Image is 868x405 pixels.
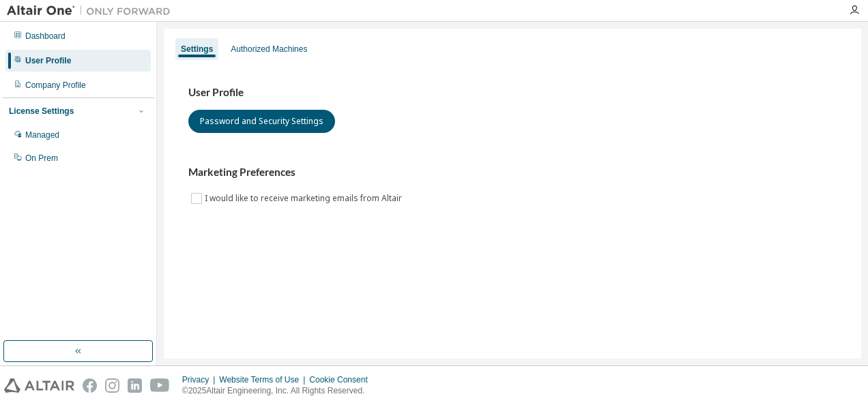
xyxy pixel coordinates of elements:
button: Password and Security Settings [188,110,335,133]
img: youtube.svg [150,378,170,393]
h3: User Profile [188,86,837,100]
p: © 2025 Altair Engineering, Inc. All Rights Reserved. [182,385,376,397]
div: On Prem [25,153,58,164]
div: Dashboard [25,31,66,42]
img: Altair One [7,4,177,18]
h3: Marketing Preferences [188,166,837,179]
img: linkedin.svg [128,378,142,393]
img: facebook.svg [83,378,97,393]
div: Privacy [182,374,219,385]
label: I would like to receive marketing emails from Altair [205,190,405,207]
div: Company Profile [25,80,86,91]
div: Settings [181,44,213,55]
img: instagram.svg [105,378,119,393]
div: User Profile [25,55,71,66]
img: altair_logo.svg [4,378,74,393]
div: Authorized Machines [231,44,307,55]
div: Cookie Consent [309,374,375,385]
div: Managed [25,130,59,140]
div: License Settings [9,106,74,117]
div: Website Terms of Use [219,374,309,385]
